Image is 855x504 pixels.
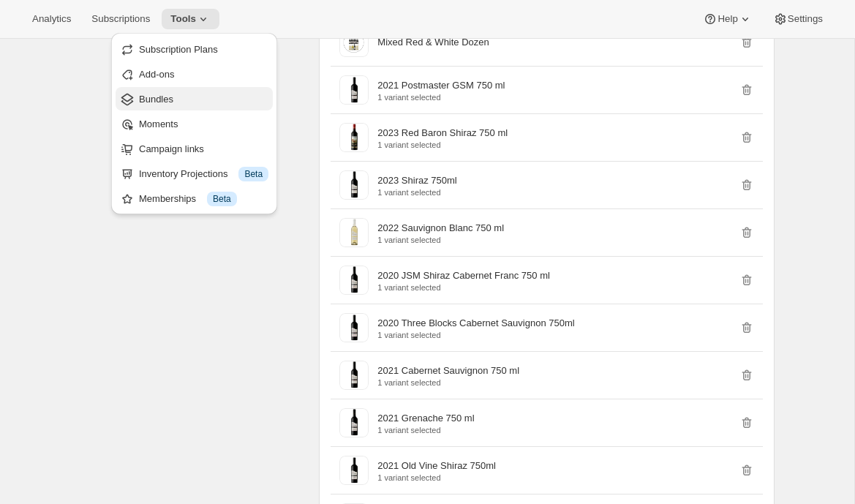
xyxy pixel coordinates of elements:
p: 2023 Shiraz 750ml [377,173,456,188]
div: Inventory Projections [139,167,268,181]
span: Moments [139,119,178,129]
span: Settings [788,13,823,25]
span: Help [717,13,737,25]
p: 1 variant selected [377,473,496,482]
span: Beta [213,193,231,205]
button: Settings [764,9,832,29]
span: Subscriptions [91,13,150,25]
p: 2020 Three Blocks Cabernet Sauvignon 750ml [377,316,574,331]
p: 1 variant selected [377,188,456,197]
p: 1 variant selected [377,140,508,149]
button: Add-ons [116,62,273,86]
p: 2021 Old Vine Shiraz 750ml [377,459,496,473]
p: 1 variant selected [377,331,574,339]
p: 1 variant selected [377,426,474,435]
p: 1 variant selected [377,236,504,244]
span: Tools [170,13,196,25]
button: Analytics [23,9,80,29]
button: Inventory Projections [116,162,273,185]
span: Beta [244,168,263,180]
button: Help [694,9,761,29]
span: Add-ons [139,69,174,80]
p: 1 variant selected [377,283,550,292]
p: 2022 Sauvignon Blanc 750 ml [377,221,504,236]
p: 2021 Grenache 750 ml [377,411,474,426]
p: 2021 Postmaster GSM 750 ml [377,78,505,93]
button: Memberships [116,187,273,210]
p: Mixed Red & White Dozen [377,35,489,50]
p: 2023 Red Baron Shiraz 750 ml [377,126,508,140]
p: 1 variant selected [377,93,505,102]
button: Campaign links [116,137,273,160]
p: 1 variant selected [377,378,519,387]
p: 2021 Cabernet Sauvignon 750 ml [377,364,519,378]
span: Subscription Plans [139,44,218,55]
p: 2020 JSM Shiraz Cabernet Franc 750 ml [377,268,550,283]
div: Memberships [139,192,268,206]
span: Bundles [139,94,173,105]
button: Bundles [116,87,273,110]
span: Analytics [32,13,71,25]
span: Campaign links [139,143,204,154]
button: Moments [116,112,273,135]
button: Subscriptions [83,9,159,29]
button: Subscription Plans [116,37,273,61]
button: Tools [162,9,219,29]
